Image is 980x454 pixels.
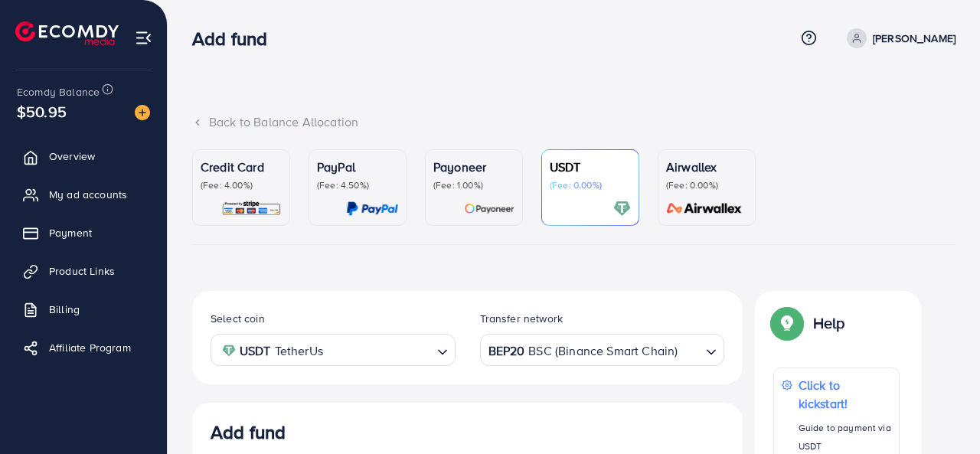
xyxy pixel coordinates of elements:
[528,340,678,362] span: BSC (Binance Smart Chain)
[873,29,955,47] p: [PERSON_NAME]
[799,376,892,413] p: Click to kickstart!
[813,314,845,332] p: Help
[49,225,92,240] span: Payment
[211,334,456,365] div: Search for option
[488,340,525,362] strong: BEP20
[201,179,282,191] p: (Fee: 4.00%)
[192,28,279,50] h3: Add fund
[135,105,150,120] img: image
[11,179,155,210] a: My ad accounts
[15,21,119,45] img: logo
[317,179,398,191] p: (Fee: 4.50%)
[11,256,155,286] a: Product Links
[11,332,155,363] a: Affiliate Program
[135,29,152,47] img: menu
[11,294,155,325] a: Billing
[11,217,155,248] a: Payment
[613,200,631,217] img: card
[211,421,286,443] h3: Add fund
[11,141,155,171] a: Overview
[49,149,95,164] span: Overview
[550,179,631,191] p: (Fee: 0.00%)
[192,113,955,131] div: Back to Balance Allocation
[666,158,747,176] p: Airwallex
[49,340,131,355] span: Affiliate Program
[773,309,801,337] img: Popup guide
[17,100,67,122] span: $50.95
[17,84,100,100] span: Ecomdy Balance
[346,200,398,217] img: card
[679,338,700,362] input: Search for option
[211,311,265,326] label: Select coin
[841,28,955,48] a: [PERSON_NAME]
[49,302,80,317] span: Billing
[464,200,514,217] img: card
[328,338,431,362] input: Search for option
[201,158,282,176] p: Credit Card
[317,158,398,176] p: PayPal
[221,200,282,217] img: card
[49,263,115,279] span: Product Links
[550,158,631,176] p: USDT
[666,179,747,191] p: (Fee: 0.00%)
[275,340,323,362] span: TetherUs
[49,187,127,202] span: My ad accounts
[433,179,514,191] p: (Fee: 1.00%)
[480,334,725,365] div: Search for option
[661,200,747,217] img: card
[240,340,271,362] strong: USDT
[222,344,236,358] img: coin
[480,311,563,326] label: Transfer network
[433,158,514,176] p: Payoneer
